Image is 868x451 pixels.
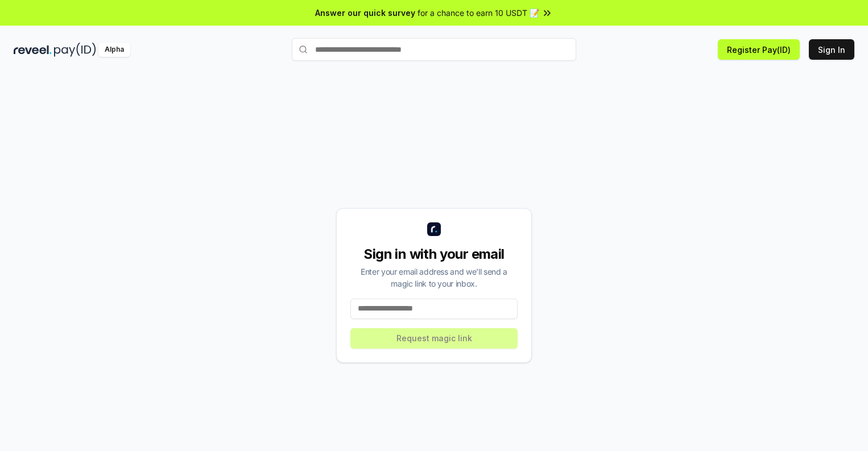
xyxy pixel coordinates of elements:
div: Alpha [98,43,130,57]
img: reveel_dark [14,43,52,57]
img: pay_id [54,43,96,57]
span: for a chance to earn 10 USDT 📝 [418,7,539,19]
button: Sign In [809,39,854,60]
div: Sign in with your email [350,245,518,263]
span: Answer our quick survey [315,7,415,19]
img: logo_small [427,222,441,236]
div: Enter your email address and we’ll send a magic link to your inbox. [350,266,518,289]
button: Register Pay(ID) [718,39,800,60]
